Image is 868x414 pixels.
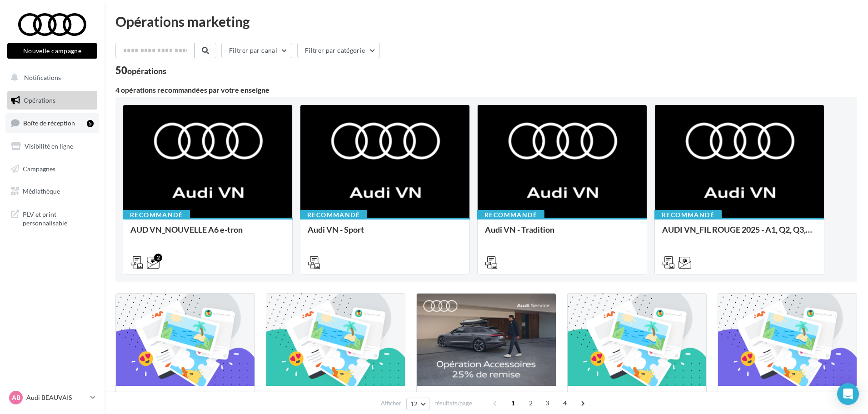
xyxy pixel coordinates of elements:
[297,43,380,58] button: Filtrer par catégorie
[12,393,20,402] span: AB
[477,210,544,220] div: Recommandé
[24,96,55,104] span: Opérations
[434,399,472,408] span: résultats/page
[115,65,166,75] div: 50
[123,210,190,220] div: Recommandé
[115,86,857,94] div: 4 opérations recommandées par votre enseigne
[506,396,520,410] span: 1
[5,113,99,133] a: Boîte de réception5
[410,400,418,408] span: 12
[662,225,817,243] div: AUDI VN_FIL ROUGE 2025 - A1, Q2, Q3, Q5 et Q4 e-tron
[154,254,162,262] div: 2
[87,120,94,127] div: 5
[540,396,554,410] span: 3
[524,396,538,410] span: 2
[485,225,639,243] div: Audi VN - Tradition
[23,165,55,172] span: Campagnes
[300,210,367,220] div: Recommandé
[5,137,99,156] a: Visibilité en ligne
[127,67,166,75] div: opérations
[26,393,87,402] p: Audi BEAUVAIS
[25,142,73,150] span: Visibilité en ligne
[654,210,722,220] div: Recommandé
[308,225,462,243] div: Audi VN - Sport
[130,225,285,243] div: AUD VN_NOUVELLE A6 e-tron
[7,389,97,406] a: AB Audi BEAUVAIS
[5,160,99,179] a: Campagnes
[23,187,60,195] span: Médiathèque
[23,119,75,127] span: Boîte de réception
[5,182,99,201] a: Médiathèque
[7,43,97,59] button: Nouvelle campagne
[837,383,859,405] div: Open Intercom Messenger
[5,205,99,231] a: PLV et print personnalisable
[221,43,292,58] button: Filtrer par canal
[5,68,95,87] button: Notifications
[381,399,401,408] span: Afficher
[115,15,857,28] div: Opérations marketing
[5,91,99,110] a: Opérations
[558,396,572,410] span: 4
[23,208,94,228] span: PLV et print personnalisable
[24,74,61,81] span: Notifications
[406,398,429,410] button: 12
